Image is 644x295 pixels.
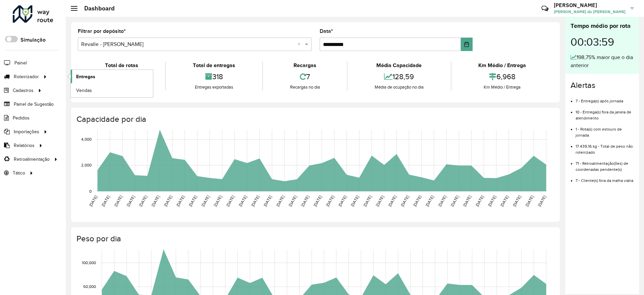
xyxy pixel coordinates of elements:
div: 128,59 [349,69,449,84]
text: [DATE] [238,195,248,207]
span: Retroalimentação [14,156,50,163]
span: Relatórios [14,142,35,149]
div: 00:03:59 [571,31,634,53]
h4: Capacidade por dia [76,114,553,124]
text: [DATE] [337,195,347,207]
div: Total de rotas [79,61,163,69]
text: [DATE] [499,195,509,207]
div: 318 [167,69,260,84]
span: Roteirizador [14,73,39,80]
text: [DATE] [512,195,522,207]
li: 1 - Rota(s) com estouro de jornada [576,121,634,138]
text: [DATE] [88,195,98,207]
text: [DATE] [250,195,260,207]
text: 0 [89,189,92,193]
a: Entregas [71,70,153,83]
text: [DATE] [475,195,484,207]
div: Média de ocupação no dia [349,84,449,91]
text: [DATE] [101,195,110,207]
div: Média Capacidade [349,61,449,69]
span: Entregas [76,73,95,80]
button: Choose Date [461,38,473,51]
div: Entregas exportadas [167,84,260,91]
text: [DATE] [163,195,173,207]
text: [DATE] [525,195,534,207]
label: Simulação [20,36,46,44]
text: [DATE] [387,195,397,207]
div: Tempo médio por rota [571,21,634,31]
span: Tático [13,169,25,177]
label: Data [320,27,333,35]
text: [DATE] [412,195,422,207]
span: Clear all [298,40,303,48]
span: Pedidos [13,114,30,121]
text: 100,000 [82,260,96,265]
text: [DATE] [313,195,322,207]
span: Vendas [76,87,92,94]
text: [DATE] [275,195,285,207]
text: [DATE] [263,195,272,207]
text: [DATE] [201,195,210,207]
li: 7 - Cliente(s) fora da malha viária [576,173,634,184]
text: [DATE] [363,195,372,207]
text: 2,000 [81,163,92,167]
text: [DATE] [151,195,160,207]
div: 7 [265,69,345,84]
span: Painel [14,59,27,66]
text: [DATE] [113,195,123,207]
h4: Peso por dia [76,234,553,244]
div: Recargas [265,61,345,69]
div: Km Médio / Entrega [453,61,551,69]
li: 71 - Retroalimentação(ões) de coordenadas pendente(s) [576,155,634,173]
text: [DATE] [425,195,434,207]
text: [DATE] [537,195,547,207]
text: 50,000 [83,285,96,289]
text: [DATE] [375,195,385,207]
div: 198,75% maior que o dia anterior [571,53,634,69]
text: [DATE] [437,195,447,207]
div: Total de entregas [167,61,260,69]
span: Cadastros [13,87,34,94]
text: [DATE] [225,195,235,207]
a: Contato Rápido [538,1,552,16]
text: [DATE] [175,195,185,207]
text: [DATE] [138,195,148,207]
text: [DATE] [188,195,198,207]
h2: Dashboard [77,5,115,12]
h3: [PERSON_NAME] [554,2,626,8]
div: Recargas no dia [265,84,345,91]
li: 17.439,16 kg - Total de peso não roteirizado [576,138,634,155]
text: [DATE] [126,195,136,207]
text: [DATE] [213,195,223,207]
text: [DATE] [450,195,460,207]
a: Vendas [71,84,153,97]
span: [PERSON_NAME] do [PERSON_NAME] [554,9,626,15]
li: 7 - Entrega(s) após jornada [576,93,634,104]
text: [DATE] [400,195,410,207]
label: Filtrar por depósito [78,27,126,35]
text: 4,000 [81,137,92,141]
h4: Alertas [571,81,634,90]
text: [DATE] [350,195,360,207]
text: [DATE] [325,195,335,207]
text: [DATE] [462,195,472,207]
text: [DATE] [300,195,310,207]
span: Importações [14,128,39,135]
div: 6,968 [453,69,551,84]
text: [DATE] [288,195,298,207]
li: 10 - Entrega(s) fora da janela de atendimento [576,104,634,121]
div: Km Médio / Entrega [453,84,551,91]
text: [DATE] [487,195,497,207]
span: Painel de Sugestão [14,101,54,108]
